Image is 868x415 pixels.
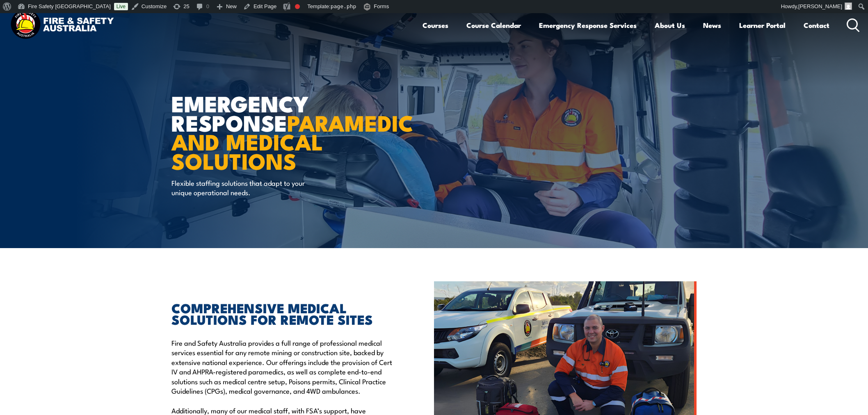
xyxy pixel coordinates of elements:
a: About Us [655,14,685,36]
a: Learner Portal [739,14,786,36]
p: Fire and Safety Australia provides a full range of professional medical services essential for an... [171,338,396,395]
h2: COMPREHENSIVE MEDICAL SOLUTIONS FOR REMOTE SITES [171,302,396,325]
strong: PARAMEDIC AND MEDICAL SOLUTIONS [171,105,413,177]
a: Courses [423,14,448,36]
a: Emergency Response Services [539,14,637,36]
a: Contact [804,14,829,36]
span: page.php [331,3,356,9]
h1: EMERGENCY RESPONSE [171,93,374,170]
a: Live [114,3,128,10]
p: Flexible staffing solutions that adapt to your unique operational needs. [171,178,321,197]
a: Course Calendar [466,14,521,36]
span: [PERSON_NAME] [798,3,842,9]
a: News [703,14,721,36]
div: Focus keyphrase not set [295,4,300,9]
